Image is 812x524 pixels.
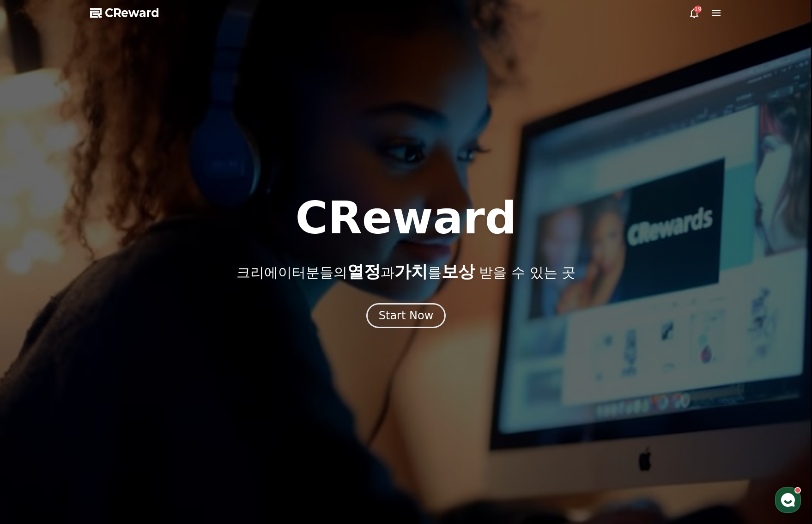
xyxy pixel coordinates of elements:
div: 19 [694,6,702,13]
a: 설정 [119,293,177,316]
button: Start Now [366,303,446,328]
span: 가치 [394,262,428,281]
a: CReward [90,6,159,20]
a: 19 [689,7,700,18]
span: 대화 [85,307,96,315]
div: Start Now [379,308,434,323]
a: 대화 [61,293,119,316]
a: Start Now [366,312,446,321]
span: CReward [105,6,159,20]
p: 크리에이터분들의 과 를 받을 수 있는 곳 [236,262,576,281]
span: 홈 [29,307,35,314]
span: 설정 [143,307,154,314]
a: 홈 [3,293,61,316]
span: 보상 [442,262,475,281]
span: 열정 [347,262,381,281]
h1: CReward [295,196,516,240]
